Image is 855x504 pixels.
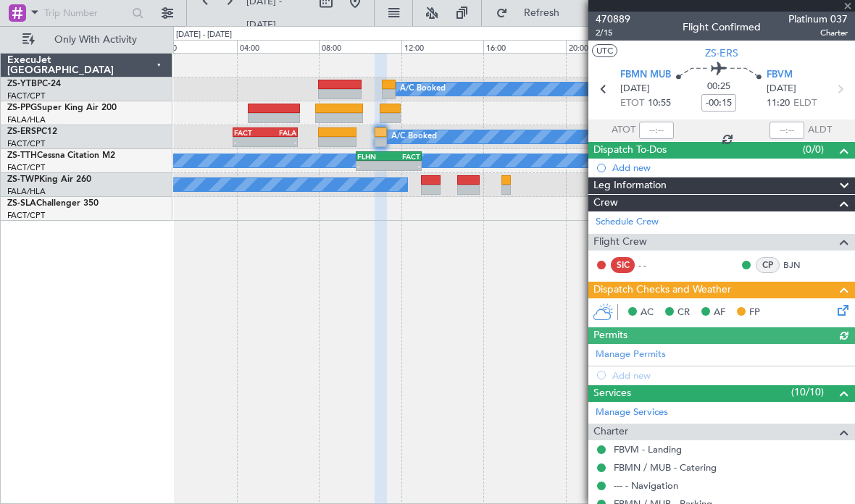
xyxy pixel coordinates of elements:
a: ZS-PPGSuper King Air 200 [7,104,117,112]
div: SIC [611,257,635,273]
button: UTC [592,44,617,57]
a: FBVM - Landing [614,443,682,455]
span: 00:25 [707,80,730,94]
span: ZS-PPG [7,104,37,112]
div: 20:00 [566,40,648,53]
div: Add new [612,161,848,174]
a: ZS-TWPKing Air 260 [7,175,91,184]
a: Manage Services [596,406,668,420]
div: A/C Booked [391,126,437,148]
div: - [234,138,265,146]
span: [DATE] [620,82,650,96]
span: ZS-TWP [7,175,39,184]
a: FALA/HLA [7,186,46,197]
span: 2/15 [596,27,630,39]
div: FALA [265,128,296,137]
div: CP [756,257,780,273]
div: - [265,138,296,146]
div: [DATE] - [DATE] [176,29,232,41]
span: Refresh [511,8,572,18]
span: ALDT [808,123,832,138]
span: ZS-YTB [7,80,37,88]
span: ZS-TTH [7,151,37,160]
div: FACT [388,152,420,161]
a: FACT/CPT [7,162,45,173]
span: ZS-ERS [705,46,738,61]
span: Flight Crew [593,234,647,251]
a: --- - Navigation [614,479,678,492]
span: AC [641,306,654,320]
span: ETOT [620,96,644,111]
a: ZS-YTBPC-24 [7,80,61,88]
span: 11:20 [767,96,790,111]
span: (10/10) [791,385,824,400]
span: Only With Activity [38,35,153,45]
span: CR [677,306,690,320]
div: 12:00 [401,40,483,53]
div: 04:00 [237,40,319,53]
span: 470889 [596,12,630,27]
div: - [388,161,420,170]
span: Leg Information [593,177,667,194]
div: Flight Confirmed [683,20,761,35]
a: FBMN / MUB - Catering [614,461,717,474]
div: - - [638,259,671,272]
div: FLHN [357,152,388,161]
span: Charter [788,27,848,39]
div: 16:00 [483,40,565,53]
a: FACT/CPT [7,91,45,101]
span: FBMN MUB [620,68,671,83]
div: A/C Booked [400,78,446,100]
a: BJN [783,259,816,272]
a: FACT/CPT [7,210,45,221]
a: FACT/CPT [7,138,45,149]
span: ELDT [793,96,817,111]
a: ZS-ERSPC12 [7,127,57,136]
span: Services [593,385,631,402]
button: Refresh [489,1,576,25]
span: ZS-SLA [7,199,36,208]
span: (0/0) [803,142,824,157]
span: FP [749,306,760,320]
a: FALA/HLA [7,114,46,125]
input: Trip Number [44,2,128,24]
a: ZS-TTHCessna Citation M2 [7,151,115,160]
span: Charter [593,424,628,440]
div: FACT [234,128,265,137]
div: 08:00 [319,40,401,53]
span: ZS-ERS [7,127,36,136]
a: ZS-SLAChallenger 350 [7,199,99,208]
button: Only With Activity [16,28,157,51]
span: [DATE] [767,82,796,96]
span: AF [714,306,725,320]
div: - [357,161,388,170]
span: 10:55 [648,96,671,111]
span: FBVM [767,68,793,83]
span: ATOT [612,123,635,138]
a: Schedule Crew [596,215,659,230]
span: Dispatch Checks and Weather [593,282,731,298]
span: Platinum 037 [788,12,848,27]
span: Crew [593,195,618,211]
span: Dispatch To-Dos [593,142,667,159]
div: 00:00 [154,40,236,53]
